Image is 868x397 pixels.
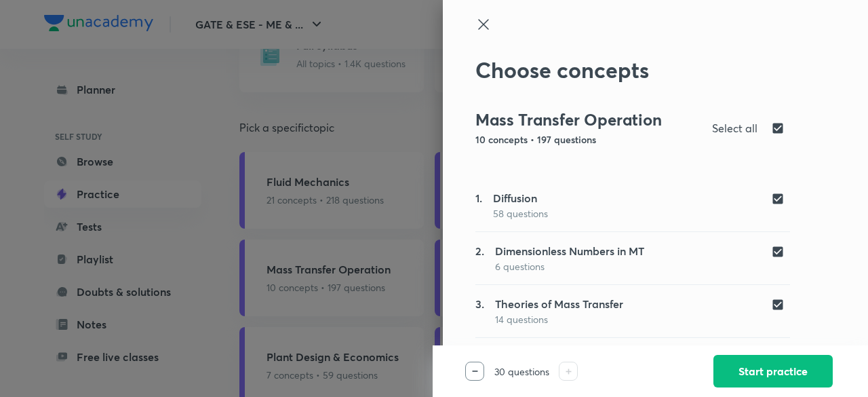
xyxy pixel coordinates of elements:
button: Start practice [713,355,833,387]
h2: Choose concepts [475,57,790,83]
p: 14 questions [495,312,623,326]
p: 58 questions [493,206,548,221]
p: 6 questions [495,259,644,273]
img: decrease [472,371,478,372]
h3: Mass Transfer Operation [475,110,702,130]
h5: Theories of Mass Transfer [495,296,623,312]
p: 30 questions [484,364,559,379]
h5: Diffusion [493,190,548,206]
img: increase [566,368,572,375]
h5: 1. [475,190,482,221]
h5: Dimensionless Numbers in MT [495,243,644,259]
p: 10 concepts • 197 questions [475,132,702,147]
h5: 3. [475,296,484,326]
h5: 2. [475,243,484,273]
h5: Select all [712,120,757,136]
